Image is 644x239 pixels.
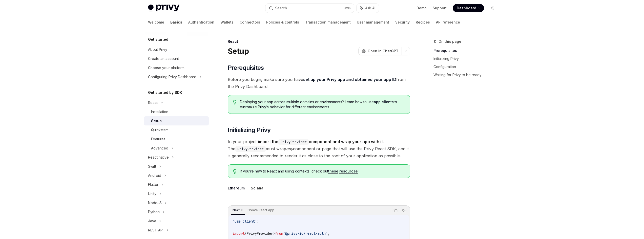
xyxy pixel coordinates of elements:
a: API reference [436,16,460,28]
div: Setup [151,118,162,124]
button: Ask AI [400,207,407,214]
div: Quickstart [151,127,168,133]
div: React native [148,154,169,160]
svg: Tip [233,169,237,174]
div: Swift [148,163,156,169]
button: Solana [251,182,263,194]
a: Wallets [220,16,234,28]
h5: Get started [148,36,168,42]
a: Quickstart [144,125,209,135]
span: { [245,231,247,236]
div: Features [151,136,165,142]
a: Policies & controls [266,16,299,28]
span: PrivyProvider [247,231,273,236]
code: PrivyProvider [235,146,266,152]
a: Setup [144,116,209,125]
div: Unity [148,191,156,197]
a: Authentication [188,16,214,28]
img: light logo [148,5,179,12]
button: Ethereum [228,182,245,194]
button: Open in ChatGPT [358,47,402,55]
a: Welcome [148,16,164,28]
a: Create an account [144,54,209,63]
a: Basics [170,16,182,28]
div: Configuring Privy Dashboard [148,74,196,80]
div: React [148,100,158,106]
span: } [273,231,275,236]
button: Toggle dark mode [488,4,496,12]
a: Transaction management [305,16,351,28]
svg: Tip [233,100,237,104]
div: Create React App [246,207,276,213]
div: Java [148,218,156,224]
div: Flutter [148,182,158,188]
a: Connectors [240,16,260,28]
code: PrivyProvider [278,139,309,145]
a: Features [144,135,209,144]
strong: import the component and wrap your app with it [258,139,383,144]
div: React [228,39,410,44]
span: from [275,231,283,236]
span: ; [257,219,259,224]
span: Before you begin, make sure you have from the Privy Dashboard. [228,76,410,90]
div: Advanced [151,145,168,151]
div: Installation [151,109,168,115]
div: Python [148,209,160,215]
span: If you’re new to React and using contexts, check out ! [240,169,405,174]
h5: Get started by SDK [148,90,182,96]
span: Deploying your app across multiple domains or environments? Learn how to use to customize Privy’s... [240,99,405,110]
a: Prerequisites [433,47,500,55]
a: Dashboard [453,4,484,12]
div: About Privy [148,47,167,53]
button: Search...CtrlK [265,4,354,13]
a: Support [433,6,447,11]
span: Ctrl K [343,6,351,10]
em: any [286,146,293,151]
a: set up your Privy app and obtained your app ID [303,77,396,82]
span: On this page [439,38,461,45]
a: Security [395,16,410,28]
a: Installation [144,107,209,116]
span: Open in ChatGPT [368,49,399,54]
a: Demo [417,6,427,11]
div: Create an account [148,56,179,62]
span: Ask AI [365,6,375,11]
span: In your project, . The must wrap component or page that will use the Privy React SDK, and it is g... [228,138,410,159]
a: Initializing Privy [433,55,500,63]
a: resources [339,169,358,173]
span: '@privy-io/react-auth' [283,231,328,236]
div: Android [148,172,161,179]
button: Ask AI [357,4,379,13]
span: ; [328,231,330,236]
span: Initializing Privy [228,126,271,134]
h1: Setup [228,47,249,56]
span: Dashboard [457,6,476,11]
a: Configuration [433,63,500,71]
span: import [233,231,245,236]
div: NodeJS [148,200,162,206]
a: these [328,169,338,173]
a: app clients [374,100,394,104]
a: About Privy [144,45,209,54]
span: Prerequisites [228,64,264,72]
a: Recipes [416,16,430,28]
span: 'use client' [233,219,257,224]
a: User management [357,16,389,28]
a: Waiting for Privy to be ready [433,71,500,79]
a: Choose your platform [144,63,209,72]
div: Choose your platform [148,65,184,71]
div: NextJS [231,207,245,213]
button: Copy the contents from the code block [392,207,399,214]
div: REST API [148,227,163,233]
div: Search... [275,5,289,11]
